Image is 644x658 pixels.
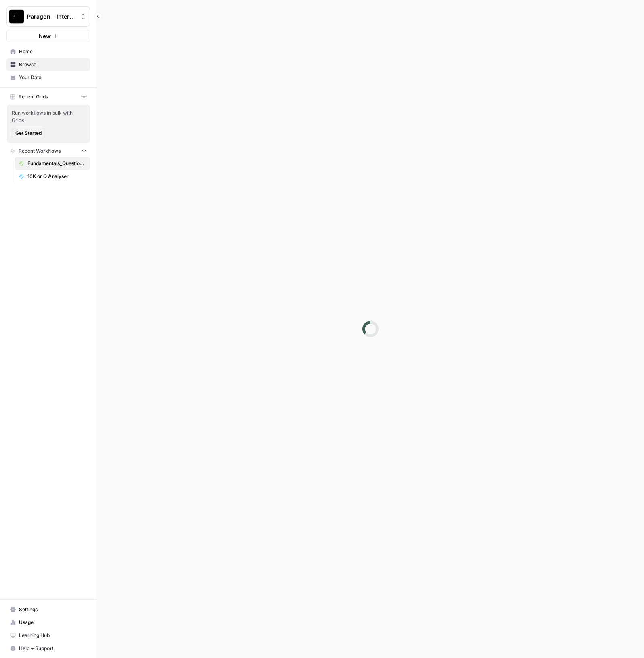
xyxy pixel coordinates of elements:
a: Learning Hub [6,629,90,642]
span: Get Started [15,130,42,137]
button: Recent Grids [6,91,90,103]
span: Home [19,48,86,55]
img: Paragon - Internal Usage Logo [9,9,24,24]
span: Learning Hub [19,632,86,639]
span: Settings [19,606,86,613]
span: Recent Workflows [19,147,61,155]
button: Recent Workflows [6,145,90,157]
a: Browse [6,58,90,71]
a: Fundamentals_Question List [15,157,90,170]
button: Workspace: Paragon - Internal Usage [6,6,90,27]
a: Home [6,45,90,58]
a: Usage [6,616,90,629]
a: Your Data [6,71,90,84]
a: Settings [6,603,90,616]
span: Recent Grids [19,93,48,101]
span: 10K or Q Analyser [27,173,86,180]
button: New [6,30,90,42]
button: Get Started [12,128,45,138]
span: Paragon - Internal Usage [27,13,76,21]
button: Help + Support [6,642,90,655]
span: New [39,32,51,40]
span: Usage [19,619,86,626]
span: Run workflows in bulk with Grids [12,109,85,124]
span: Help + Support [19,645,86,652]
a: 10K or Q Analyser [15,170,90,183]
span: Browse [19,61,86,68]
span: Your Data [19,74,86,81]
span: Fundamentals_Question List [27,160,86,167]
